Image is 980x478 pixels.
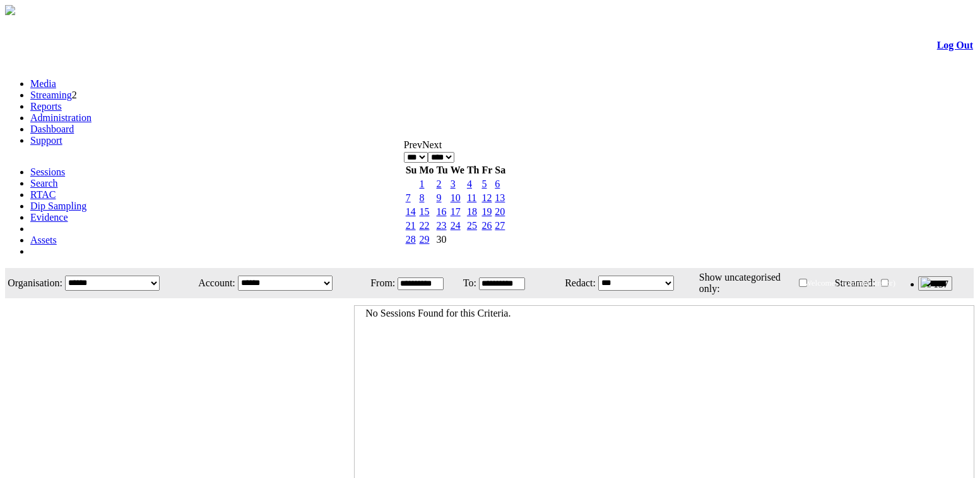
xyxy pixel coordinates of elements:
a: 1 [419,178,424,189]
a: 12 [481,192,492,203]
td: Organisation: [6,269,63,297]
a: Prev [404,139,422,150]
a: 24 [451,220,461,231]
a: Streaming [30,90,72,100]
span: Show uncategorised only: [699,272,781,294]
a: 3 [451,178,456,189]
span: 2 [72,90,77,100]
a: Log Out [937,40,973,50]
a: 14 [406,206,416,217]
a: 25 [467,220,477,231]
a: Evidence [30,212,68,223]
a: 18 [467,206,477,217]
a: Support [30,135,62,146]
td: To: [458,269,476,297]
a: Dip Sampling [30,201,86,211]
a: Reports [30,101,62,112]
span: Friday [481,165,492,175]
span: Thursday [467,165,480,175]
span: Welcome, - (Administrator) [805,278,895,288]
span: Sunday [406,165,417,175]
a: 9 [437,192,442,203]
a: Next [422,139,442,150]
span: 137 [933,279,948,289]
a: 5 [481,178,487,189]
a: 26 [481,220,492,231]
img: arrow-3.png [5,5,15,15]
select: Select year [428,152,454,163]
a: 8 [419,192,424,203]
a: 23 [437,220,447,231]
span: Tuesday [437,165,448,175]
a: Sessions [30,166,65,177]
a: Assets [30,235,57,245]
a: Search [30,178,58,189]
a: 7 [406,192,411,203]
span: No Sessions Found for this Criteria. [365,308,511,318]
a: 6 [495,178,500,189]
span: Monday [419,165,434,175]
td: Account: [187,269,236,297]
a: Dashboard [30,124,74,134]
a: 19 [481,206,492,217]
img: bell25.png [921,277,931,288]
a: 4 [467,178,472,189]
a: 11 [467,192,476,203]
a: 22 [419,220,429,231]
a: 29 [419,234,429,245]
a: Media [30,78,56,89]
a: 10 [451,192,461,203]
td: From: [363,269,396,297]
a: 16 [437,206,447,217]
a: 28 [406,234,416,245]
td: Redact: [540,269,596,297]
a: 13 [495,192,505,203]
a: 20 [495,206,505,217]
a: RTAC [30,189,56,200]
a: 27 [495,220,505,231]
a: Administration [30,112,92,123]
a: 15 [419,206,429,217]
span: Saturday [495,165,505,175]
span: 30 [437,234,447,245]
select: Select month [404,152,428,163]
a: 2 [437,178,442,189]
a: 17 [451,206,461,217]
a: 21 [406,220,416,231]
span: Wednesday [451,165,464,175]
